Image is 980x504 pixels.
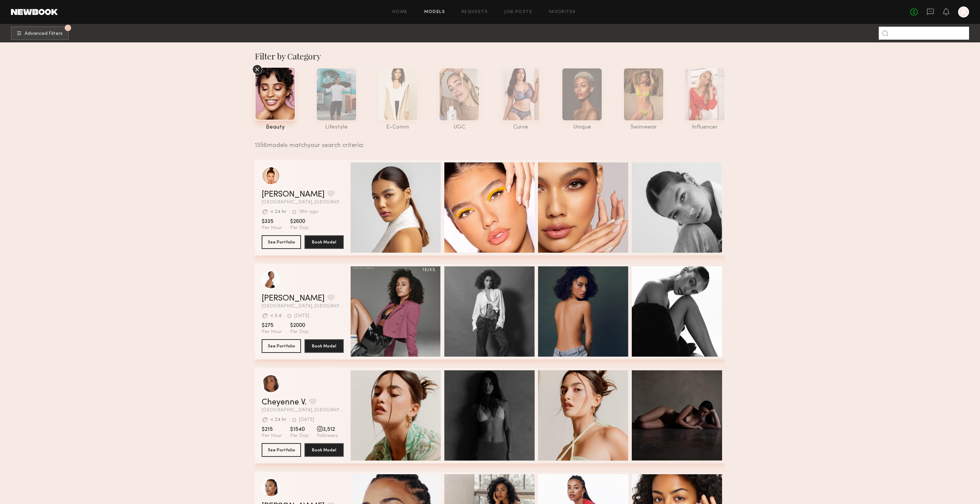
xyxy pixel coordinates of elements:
[316,124,357,130] div: lifestyle
[25,31,63,36] span: Advanced Filters
[262,443,301,457] button: See Portfolio
[290,426,309,433] span: $1540
[562,124,602,130] div: unique
[262,329,282,335] span: Per Hour
[270,417,286,422] div: < 24 hr
[684,124,725,130] div: influencer
[262,398,306,407] a: Cheyenne V.
[504,10,533,14] a: Job Posts
[255,51,725,62] div: Filter by Category
[262,433,282,439] span: Per Hour
[392,10,408,14] a: Home
[294,314,309,318] div: [DATE]
[500,124,541,130] div: curve
[270,314,282,318] div: < 3 d
[262,235,301,249] button: See Portfolio
[290,433,309,439] span: Per Day
[290,322,309,329] span: $2000
[262,322,282,329] span: $275
[262,339,301,353] button: See Portfolio
[262,408,344,413] span: [GEOGRAPHIC_DATA], [GEOGRAPHIC_DATA]
[262,304,344,309] span: [GEOGRAPHIC_DATA], [GEOGRAPHIC_DATA]
[11,26,69,40] button: 1Advanced Filters
[549,10,576,14] a: Favorites
[290,329,309,335] span: Per Day
[304,443,344,457] button: Book Model
[255,124,296,130] div: beauty
[424,10,445,14] a: Models
[299,417,314,422] div: [DATE]
[299,210,318,214] div: 19hr ago
[304,235,344,249] button: Book Model
[255,134,720,149] div: 1356 models match your search criteria:
[262,426,282,433] span: $215
[290,225,309,231] span: Per Day
[270,210,286,214] div: < 24 hr
[317,426,338,433] span: 3,512
[439,124,480,130] div: UGC
[262,294,325,303] a: [PERSON_NAME]
[262,225,282,231] span: Per Hour
[304,339,344,353] button: Book Model
[262,200,344,205] span: [GEOGRAPHIC_DATA], [GEOGRAPHIC_DATA]
[290,218,309,225] span: $2600
[262,218,282,225] span: $335
[262,190,325,199] a: [PERSON_NAME]
[958,6,969,17] a: A
[461,10,488,14] a: Requests
[623,124,664,130] div: swimwear
[317,433,338,439] span: Followers
[378,124,418,130] div: e-comm
[67,26,69,29] span: 1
